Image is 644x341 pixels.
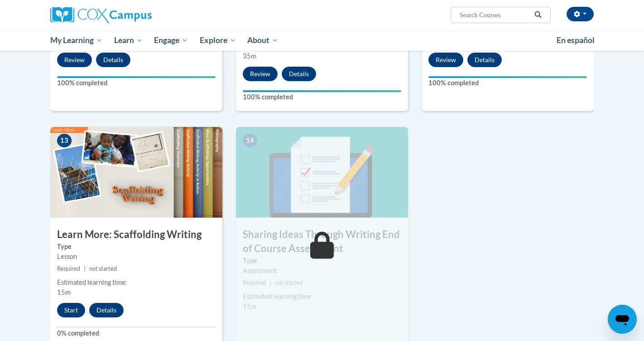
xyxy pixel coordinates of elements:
label: 100% completed [57,78,216,88]
button: Details [96,53,130,67]
input: Search Courses [459,10,531,20]
span: 14 [243,134,257,147]
span: Learn [114,35,143,46]
span: 15m [243,302,256,310]
div: Estimated learning time: [57,278,216,287]
button: Review [243,67,278,81]
a: My Learning [44,30,108,51]
div: Main menu [37,30,607,51]
img: Course Image [236,127,408,218]
label: 0% completed [57,328,216,338]
a: About [242,30,284,51]
button: Details [89,303,124,317]
h3: Learn More: Scaffolding Writing [50,228,222,242]
div: Estimated learning time: [243,292,401,302]
label: 100% completed [243,92,401,102]
span: Explore [200,35,236,46]
label: Type [243,256,401,266]
button: Account Settings [567,7,594,21]
label: 100% completed [428,78,587,88]
div: Your progress [428,76,587,78]
span: | [84,265,86,272]
a: Engage [148,30,194,51]
div: Your progress [57,76,216,78]
img: Course Image [50,127,222,218]
button: Start [57,303,85,317]
button: Details [282,67,316,81]
button: Details [467,53,502,67]
span: | [269,279,271,286]
h3: Sharing Ideas Through Writing End of Course Assessment [236,228,408,256]
iframe: Button to launch messaging window [608,305,637,334]
div: Assessment [243,266,401,276]
span: About [247,35,278,46]
span: not started [275,279,303,286]
span: En español [557,35,595,45]
div: Lesson [57,252,216,262]
label: Type [57,242,216,252]
a: En español [551,31,601,50]
span: 35m [243,52,256,60]
button: Search [531,10,545,20]
a: Cox Campus [50,7,222,23]
span: Engage [154,35,188,46]
span: Required [243,279,266,286]
a: Learn [108,30,149,51]
div: Your progress [243,90,401,92]
span: My Learning [50,35,102,46]
span: Required [57,265,80,272]
a: Explore [194,30,242,51]
span: 15m [57,288,71,296]
span: 13 [57,134,72,147]
span: not started [89,265,117,272]
button: Review [57,53,92,67]
button: Review [428,53,463,67]
img: Cox Campus [50,7,152,23]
